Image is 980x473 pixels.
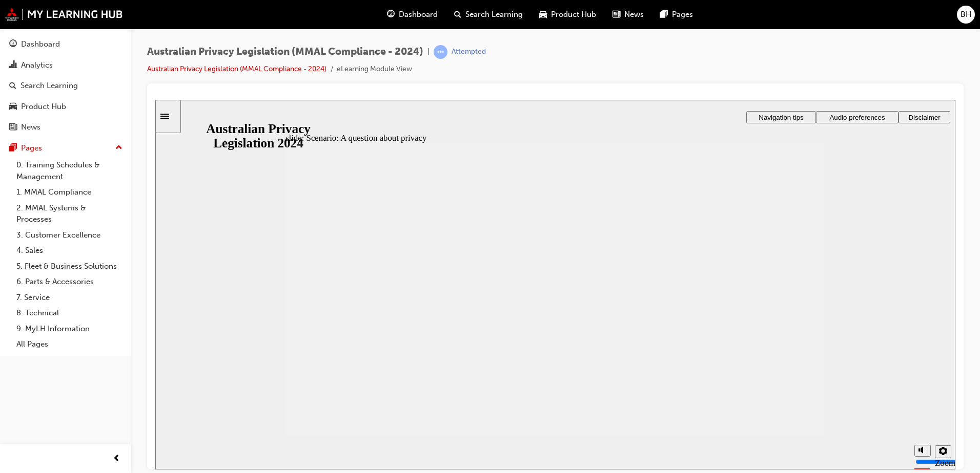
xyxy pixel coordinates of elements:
span: prev-icon [113,453,120,465]
span: Search Learning [465,9,523,20]
span: pages-icon [9,144,17,153]
span: News [624,9,644,20]
a: 1. MMAL Compliance [12,184,127,200]
a: Search Learning [4,76,127,95]
label: Zoom to fit [780,358,800,389]
span: news-icon [9,123,17,132]
a: search-iconSearch Learning [446,4,531,25]
span: chart-icon [9,61,17,70]
a: Analytics [4,56,127,75]
a: 4. Sales [12,243,127,259]
span: BH [961,9,971,20]
span: car-icon [9,102,17,112]
a: 2. MMAL Systems & Processes [12,200,127,227]
span: Disclaimer [753,14,785,21]
span: Australian Privacy Legislation (MMAL Compliance - 2024) [147,46,423,58]
button: Audio preferences [661,11,743,24]
span: Audio preferences [674,14,729,21]
span: Pages [672,9,693,20]
a: 0. Training Schedules & Management [12,157,127,184]
div: misc controls [754,336,795,370]
button: Pages [4,139,127,158]
a: 3. Customer Excellence [12,227,127,243]
a: 8. Technical [12,305,127,321]
a: News [4,118,127,137]
div: Attempted [452,47,486,57]
button: Settings [780,346,796,358]
span: search-icon [454,8,461,21]
input: volume [760,358,826,366]
span: news-icon [612,8,620,21]
span: learningRecordVerb_ATTEMPT-icon [434,45,447,59]
span: search-icon [9,81,16,91]
a: pages-iconPages [652,4,701,25]
a: Dashboard [4,35,127,54]
span: | [427,46,430,58]
span: car-icon [539,8,547,21]
img: mmal [5,8,123,21]
a: news-iconNews [604,4,652,25]
a: 7. Service [12,290,127,306]
div: News [21,121,40,133]
div: Dashboard [21,38,60,50]
span: up-icon [115,141,122,155]
div: Search Learning [21,80,78,92]
span: Product Hub [551,9,596,20]
div: Analytics [21,59,53,71]
a: car-iconProduct Hub [531,4,604,25]
span: pages-icon [660,8,668,21]
button: Disclaimer [743,11,795,24]
button: DashboardAnalyticsSearch LearningProduct HubNews [4,33,127,139]
span: Dashboard [399,9,438,20]
button: BH [957,6,975,24]
div: Product Hub [21,101,66,113]
span: guage-icon [9,40,17,49]
a: 5. Fleet & Business Solutions [12,259,127,274]
span: Navigation tips [603,14,648,21]
button: Navigation tips [591,11,661,24]
a: Product Hub [4,97,127,116]
li: eLearning Module View [337,63,412,75]
a: guage-iconDashboard [379,4,446,25]
a: Australian Privacy Legislation (MMAL Compliance - 2024) [147,64,326,73]
a: 6. Parts & Accessories [12,274,127,290]
div: Pages [21,142,42,154]
a: All Pages [12,336,127,352]
span: guage-icon [387,8,395,21]
a: 9. MyLH Information [12,321,127,337]
button: Mute (Ctrl+Alt+M) [759,345,775,357]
